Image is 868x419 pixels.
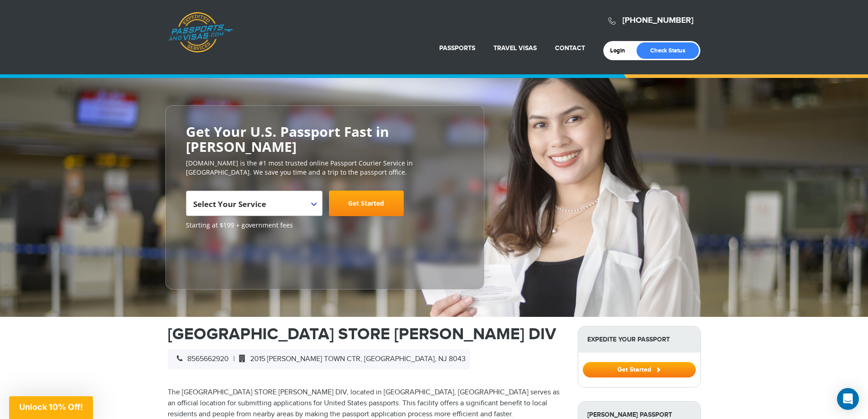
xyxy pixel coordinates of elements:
[439,44,475,52] a: Passports
[583,366,696,373] a: Get Started
[555,44,585,52] a: Contact
[235,355,466,363] span: 2015 [PERSON_NAME] TOWN CTR, [GEOGRAPHIC_DATA], NJ 8043
[637,42,699,59] a: Check Status
[622,16,693,26] a: [PHONE_NUMBER]
[186,221,464,230] span: Starting at $199 + government fees
[329,191,404,216] a: Get Started
[583,362,696,378] button: Get Started
[610,47,632,54] a: Login
[493,44,537,52] a: Travel Visas
[19,402,83,412] span: Unlock 10% Off!
[186,159,464,177] p: [DOMAIN_NAME] is the #1 most trusted online Passport Courier Service in [GEOGRAPHIC_DATA]. We sav...
[168,349,470,369] div: |
[186,191,323,216] span: Select Your Service
[168,326,564,342] h1: [GEOGRAPHIC_DATA] STORE [PERSON_NAME] DIV
[9,396,93,419] div: Unlock 10% Off!
[193,194,313,220] span: Select Your Service
[193,199,266,209] span: Select Your Service
[172,355,229,363] span: 8565662920
[578,326,700,352] strong: Expedite Your Passport
[837,388,859,410] div: Open Intercom Messenger
[186,124,464,154] h2: Get Your U.S. Passport Fast in [PERSON_NAME]
[186,234,254,280] iframe: Customer reviews powered by Trustpilot
[168,12,233,53] a: Passports & [DOMAIN_NAME]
